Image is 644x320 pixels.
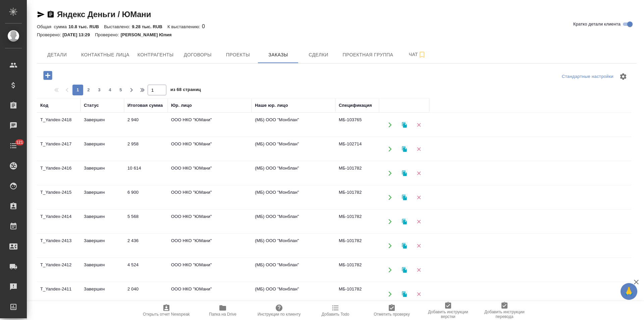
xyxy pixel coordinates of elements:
[37,210,80,233] td: T_Yandex-2414
[84,102,99,109] div: Статус
[480,310,529,319] span: Добавить инструкции перевода
[397,166,411,180] button: Клонировать
[412,118,426,132] button: Удалить
[168,258,252,282] td: ООО НКО "ЮМани"
[83,85,94,95] button: 2
[252,210,335,233] td: (МБ) ООО "Монблан"
[209,312,236,317] span: Папка на Drive
[383,166,397,180] button: Открыть
[47,10,55,18] button: Скопировать ссылку
[252,234,335,258] td: (МБ) ООО "Монблан"
[560,72,615,82] div: split button
[383,118,397,132] button: Открыть
[342,51,393,59] span: Проектная группа
[12,139,27,146] span: 121
[168,186,252,209] td: ООО НКО "ЮМани"
[168,282,252,306] td: ООО НКО "ЮМани"
[37,258,80,282] td: T_Yandex-2412
[37,10,45,18] button: Скопировать ссылку для ЯМессенджера
[397,215,411,228] button: Клонировать
[37,24,68,29] p: Общая сумма
[80,186,124,209] td: Завершен
[412,263,426,277] button: Удалить
[252,162,335,185] td: (МБ) ООО "Монблан"
[339,102,372,109] div: Спецификация
[80,234,124,258] td: Завершен
[37,32,63,37] p: Проверено:
[168,234,252,258] td: ООО НКО "ЮМани"
[195,301,251,320] button: Папка на Drive
[37,137,80,161] td: T_Yandex-2417
[57,10,151,19] a: Яндекс Деньги / ЮМани
[168,162,252,185] td: ООО НКО "ЮМани"
[251,301,307,320] button: Инструкции по клиенту
[397,190,411,204] button: Клонировать
[167,24,202,29] p: К выставлению:
[138,301,195,320] button: Открыть отчет Newspeak
[37,282,80,306] td: T_Yandex-2411
[383,263,397,277] button: Открыть
[124,162,168,185] td: 10 614
[105,87,115,93] span: 4
[138,51,174,59] span: Контрагенты
[105,85,115,95] button: 4
[424,310,472,319] span: Добавить инструкции верстки
[63,32,95,37] p: [DATE] 13:29
[335,137,379,161] td: МБ-102714
[623,284,635,299] span: 🙏
[335,186,379,209] td: МБ-101782
[383,190,397,204] button: Открыть
[615,68,631,85] span: Настроить таблицу
[335,258,379,282] td: МБ-101782
[420,301,476,320] button: Добавить инструкции верстки
[80,282,124,306] td: Завершен
[252,113,335,137] td: (МБ) ООО "Монблан"
[168,210,252,233] td: ООО НКО "ЮМани"
[252,137,335,161] td: (МБ) ООО "Монблан"
[80,210,124,233] td: Завершен
[83,87,94,93] span: 2
[412,190,426,204] button: Удалить
[252,258,335,282] td: (МБ) ООО "Монблан"
[68,24,104,29] p: 10.8 тыс. RUB
[94,87,105,93] span: 3
[37,234,80,258] td: T_Yandex-2413
[124,186,168,209] td: 6 900
[95,32,121,37] p: Проверено:
[124,258,168,282] td: 4 524
[115,85,126,95] button: 5
[621,283,637,300] button: 🙏
[397,287,411,301] button: Клонировать
[374,312,410,317] span: Отметить проверку
[412,215,426,228] button: Удалить
[383,142,397,156] button: Открыть
[37,186,80,209] td: T_Yandex-2415
[37,113,80,137] td: T_Yandex-2418
[121,32,177,37] p: [PERSON_NAME] Юлия
[124,210,168,233] td: 5 568
[397,118,411,132] button: Клонировать
[171,102,192,109] div: Юр. лицо
[252,282,335,306] td: (МБ) ООО "Монблан"
[37,22,637,31] div: 0
[412,287,426,301] button: Удалить
[412,142,426,156] button: Удалить
[124,234,168,258] td: 2 436
[94,85,105,95] button: 3
[80,113,124,137] td: Завершен
[262,51,294,59] span: Заказы
[322,312,349,317] span: Добавить Todo
[335,162,379,185] td: МБ-101782
[573,21,621,28] span: Кратко детали клиента
[302,51,334,59] span: Сделки
[143,312,190,317] span: Открыть отчет Newspeak
[168,113,252,137] td: ООО НКО "ЮМани"
[2,137,25,154] a: 121
[397,239,411,253] button: Клонировать
[401,50,433,59] span: Чат
[104,24,132,29] p: Выставлено:
[127,102,163,109] div: Итоговая сумма
[115,87,126,93] span: 5
[222,51,254,59] span: Проекты
[335,234,379,258] td: МБ-101782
